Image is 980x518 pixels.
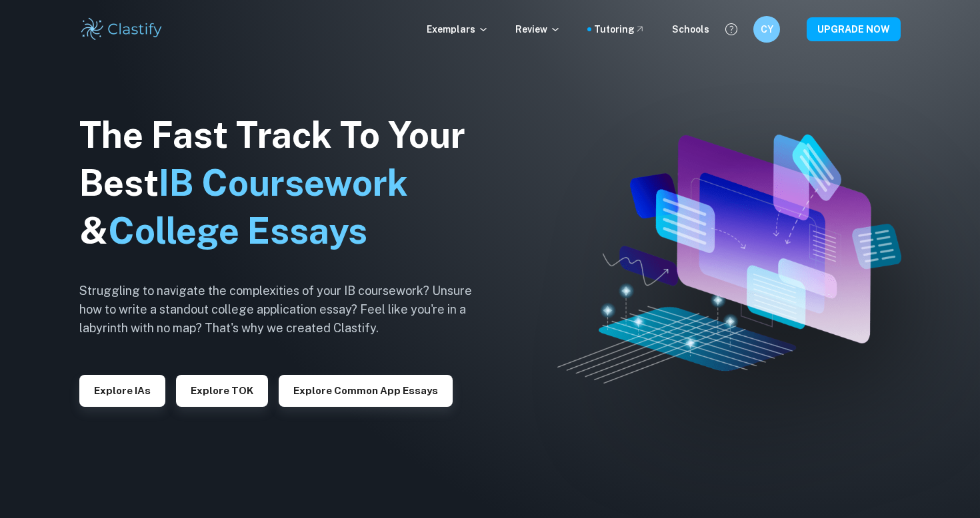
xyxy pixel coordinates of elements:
[79,384,165,396] a: Explore IAs
[279,375,453,407] button: Explore Common App essays
[427,22,489,37] p: Exemplars
[108,210,367,252] span: College Essays
[176,375,268,407] button: Explore TOK
[594,22,645,37] a: Tutoring
[557,134,902,383] img: Clastify hero
[79,282,493,338] h6: Struggling to navigate the complexities of your IB coursework? Unsure how to write a standout col...
[79,375,165,407] button: Explore IAs
[720,18,743,41] button: Help and Feedback
[176,384,268,396] a: Explore TOK
[515,22,561,37] p: Review
[807,17,901,41] button: UPGRADE NOW
[279,384,453,396] a: Explore Common App essays
[79,16,164,43] img: Clastify logo
[672,22,709,37] a: Schools
[79,111,493,255] h1: The Fast Track To Your Best &
[159,162,408,204] span: IB Coursework
[753,16,780,43] button: CY
[759,22,775,37] h6: CY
